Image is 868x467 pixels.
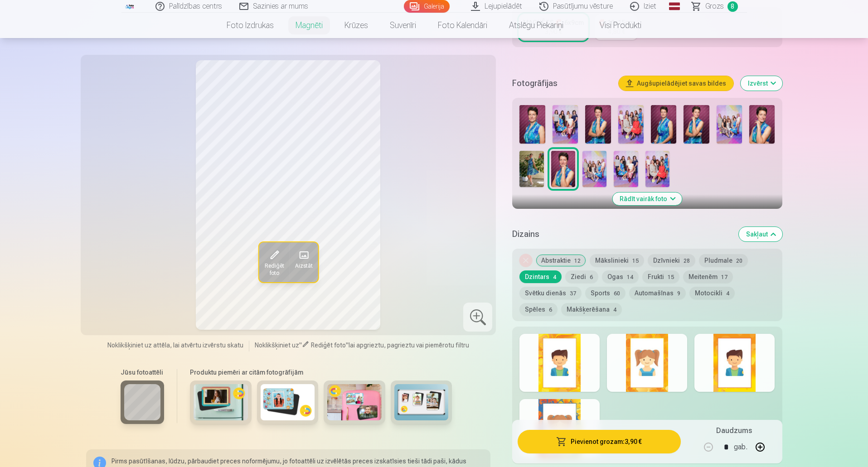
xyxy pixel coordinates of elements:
[553,274,556,280] span: 4
[570,290,576,297] span: 37
[585,287,626,299] button: Sports60
[721,274,727,280] span: 17
[716,425,752,436] h5: Daudzums
[512,77,611,90] h5: Fotogrāfijas
[677,290,680,297] span: 9
[518,430,680,453] button: Pievienot grozam:3,90 €
[642,270,679,283] button: Frukti15
[561,303,622,316] button: Makšķerēšana4
[614,290,620,297] span: 60
[125,4,135,9] img: /fa1
[379,13,427,38] a: Suvenīri
[299,342,302,349] span: "
[216,13,285,38] a: Foto izdrukas
[427,13,498,38] a: Foto kalendāri
[632,258,639,264] span: 15
[519,287,582,299] button: Svētku dienās37
[107,341,243,350] span: Noklikšķiniet uz attēla, lai atvērtu izvērstu skatu
[629,287,686,299] button: Automašīnas9
[590,274,593,280] span: 6
[684,258,690,264] span: 28
[602,270,639,283] button: Ogas14
[689,287,735,299] button: Motocikli4
[699,254,748,267] button: Pludmale20
[612,193,682,205] button: Rādīt vairāk foto
[668,274,674,280] span: 15
[549,307,552,313] span: 6
[349,342,469,349] span: lai apgrieztu, pagrieztu vai piemērotu filtru
[648,254,695,267] button: Dzīvnieki28
[726,290,729,297] span: 4
[519,270,562,283] button: Dzintars4
[519,303,558,316] button: Spēles6
[255,342,299,349] span: Noklikšķiniet uz
[739,227,782,241] button: Sakļaut
[536,254,586,267] button: Abstraktie12
[565,270,598,283] button: Ziedi6
[736,258,742,264] span: 20
[734,436,747,458] div: gab.
[619,76,733,91] button: Augšupielādējiet savas bildes
[264,263,284,277] span: Rediģēt foto
[289,243,318,283] button: Aizstāt
[311,342,346,349] span: Rediģēt foto
[186,368,456,377] h6: Produktu piemēri ar citām fotogrāfijām
[683,270,733,283] button: Meitenēm17
[259,243,289,283] button: Rediģēt foto
[295,263,312,270] span: Aizstāt
[285,13,334,38] a: Magnēti
[512,228,731,241] h5: Dizains
[613,307,616,313] span: 4
[590,254,644,267] button: Mākslinieki15
[727,1,738,12] span: 8
[705,1,724,12] span: Grozs
[741,76,782,91] button: Izvērst
[574,258,581,264] span: 12
[498,13,574,38] a: Atslēgu piekariņi
[334,13,379,38] a: Krūzes
[121,368,164,377] h6: Jūsu fotoattēli
[574,13,652,38] a: Visi produkti
[627,274,633,280] span: 14
[346,342,349,349] span: "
